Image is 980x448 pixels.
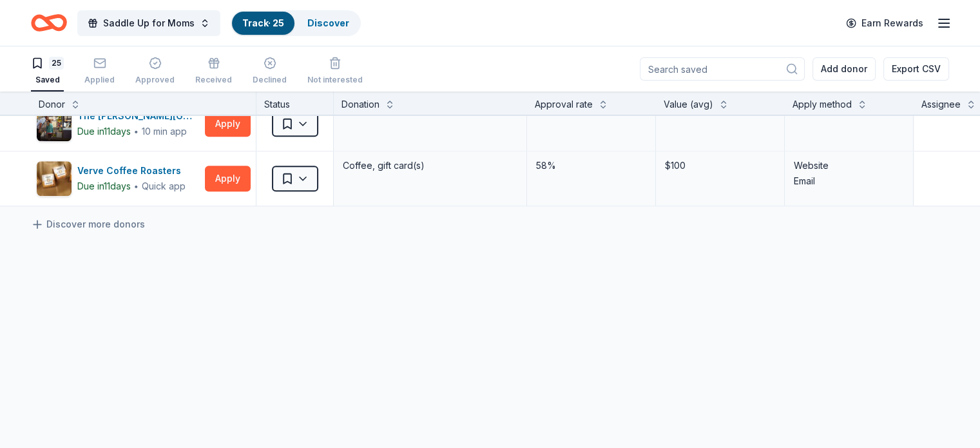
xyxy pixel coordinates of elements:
div: Received [195,75,232,85]
button: 25Saved [31,52,64,92]
div: Approved [135,75,175,85]
button: Not interested [307,52,363,92]
div: 25 [49,57,64,70]
img: Image for Verve Coffee Roasters [37,161,72,196]
a: Discover more donors [31,217,145,232]
div: Saved [31,75,64,85]
div: Donor [39,97,65,112]
span: ∙ [133,126,139,137]
div: Due in 11 days [77,124,131,139]
a: Earn Rewards [838,12,931,35]
button: Add donor [812,57,876,81]
button: Export CSV [883,57,949,81]
div: Quick app [142,180,186,193]
button: Received [195,52,232,92]
div: Due in 11 days [77,179,131,194]
button: Image for The Walt Disney MuseumThe [PERSON_NAME][GEOGRAPHIC_DATA]Due in11days∙10 min app [36,106,200,142]
input: Search saved [640,57,805,81]
img: Image for The Walt Disney Museum [37,106,72,141]
div: Applied [84,75,115,85]
div: Website [794,158,904,173]
button: Applied [84,52,115,92]
a: Discover [307,17,349,28]
button: Image for Verve Coffee RoastersVerve Coffee RoastersDue in11days∙Quick app [36,161,200,197]
div: Email [794,173,904,189]
div: Declined [253,75,287,85]
span: ∙ [133,180,139,191]
button: Track· 25Discover [231,10,361,36]
div: Status [256,92,334,115]
div: 10 min app [142,125,187,138]
button: Apply [205,111,251,137]
div: Assignee [921,97,961,112]
a: Track· 25 [242,17,284,28]
div: Apply method [793,97,852,112]
div: Not interested [307,75,363,85]
div: $100 [664,157,776,175]
div: Value (avg) [664,97,713,112]
div: Approval rate [535,97,593,112]
div: Coffee, gift card(s) [341,157,519,175]
div: Verve Coffee Roasters [77,163,186,179]
button: Approved [135,52,175,92]
div: The [PERSON_NAME][GEOGRAPHIC_DATA] [77,108,200,124]
a: Home [31,8,67,38]
button: Declined [253,52,287,92]
div: 58% [535,157,648,175]
button: Apply [205,166,251,191]
button: Saddle Up for Moms [77,10,220,36]
div: Donation [341,97,380,112]
span: Saddle Up for Moms [103,15,195,31]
